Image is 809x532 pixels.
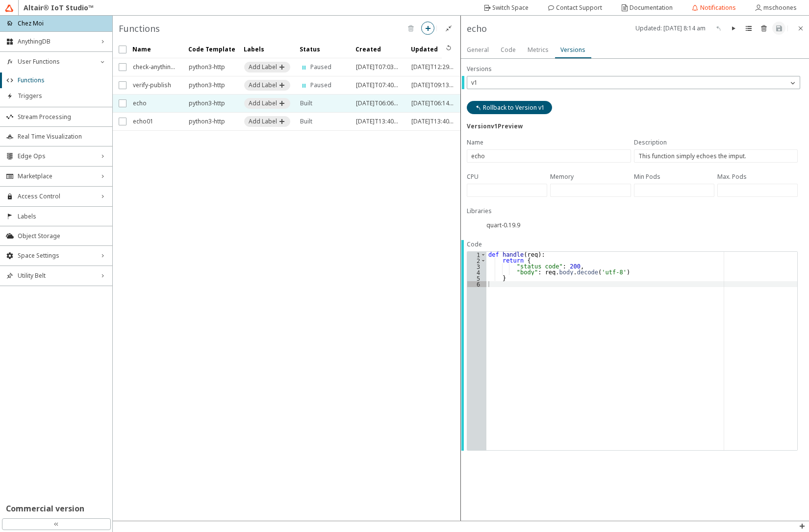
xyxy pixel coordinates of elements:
unity-typography: Paused [310,76,331,94]
p: Chez Moi [18,19,44,27]
div: 5 [467,275,486,281]
unity-button: Rebuild [772,22,785,35]
unity-typography: Built [300,113,312,130]
span: Toggle code folding, rows 2 through 5 [480,258,486,264]
span: Object Storage [18,232,106,240]
unity-typography: Built [300,95,312,112]
span: Labels [18,213,106,220]
unity-button: View Logs [742,22,755,35]
span: Marketplace [18,172,95,180]
span: AnythingDB [18,38,95,46]
span: Utility Belt [18,272,95,280]
unity-typography: Paused [310,58,331,76]
unity-button: New Function [421,22,434,35]
span: Stream Processing [18,113,106,121]
span: Toggle code folding, rows 1 through 5 [480,252,486,258]
span: Edge Ops [18,152,95,160]
h4: Version v1 Preview [467,122,800,130]
unity-typography: Code [467,240,798,248]
div: 4 [467,269,486,275]
unity-button: Delete [757,22,770,35]
unity-button: Revert [711,22,725,35]
unity-typography: Libraries [467,207,798,215]
span: Functions [18,76,106,84]
div: 6 [467,281,486,287]
unity-typography: Updated: [DATE] 8:14 am [635,24,706,32]
span: Triggers [18,92,106,100]
span: Space Settings [18,252,95,260]
span: User Functions [18,58,95,66]
unity-button: Delete [404,22,417,35]
div: 3 [467,264,486,269]
span: Access Control [18,193,95,200]
div: 1 [467,252,486,258]
unity-button: Test [727,22,740,35]
div: 2 [467,258,486,264]
li: quart - 0.19.9 [486,221,798,229]
span: Real Time Visualization [18,133,106,141]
